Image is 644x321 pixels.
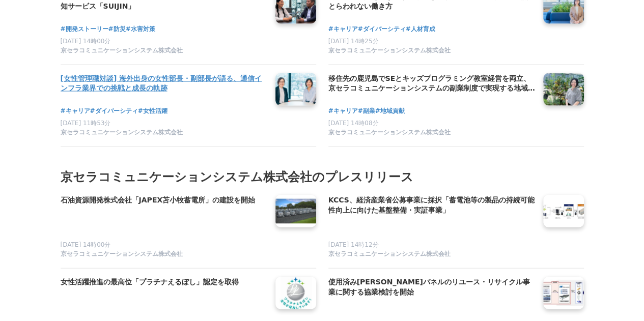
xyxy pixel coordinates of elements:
[328,250,535,260] a: 京セラコミュニケーションシステム株式会社
[61,120,111,127] span: [DATE] 11時53分
[61,250,183,258] span: 京セラコミュニケーションシステム株式会社
[328,106,358,116] a: #キャリア
[61,46,183,55] span: 京セラコミュニケーションシステム株式会社
[61,73,267,95] a: [女性管理職対談] 海外出身の女性部長・副部長が語る、通信インフラ業界での挑戦と成長の軌跡
[61,241,111,248] span: [DATE] 14時00分
[328,73,535,95] a: 移住先の鹿児島でSEとキッズプログラミング教室経営を両立、京セラコミュニケーションシステムの副業制度で実現する地域貢献への挑戦
[328,277,535,298] a: 使用済み[PERSON_NAME]パネルのリユース・リサイクル事業に関する協業検討を開始
[61,277,267,298] a: 女性活躍推進の最高位「プラチナえるぼし」認定を取得
[61,24,108,34] a: #開発ストーリー
[328,46,535,56] a: 京セラコミュニケーションシステム株式会社
[61,195,267,216] a: 石油資源開発株式会社「JAPEX苫小牧蓄電所」の建設を開始
[328,46,451,55] span: 京セラコミュニケーションシステム株式会社
[61,277,267,288] h4: 女性活躍推進の最高位「プラチナえるぼし」認定を取得
[328,128,535,138] a: 京セラコミュニケーションシステム株式会社
[328,195,535,216] h4: KCCS、経済産業省公募事業に採択「蓄電池等の製品の持続可能性向上に向けた基盤整備・実証事業」
[61,195,267,206] h4: 石油資源開発株式会社「JAPEX苫小牧蓄電所」の建設を開始
[61,250,267,260] a: 京セラコミュニケーションシステム株式会社
[328,38,379,45] span: [DATE] 14時25分
[358,24,406,34] a: #ダイバーシティ
[328,24,358,34] a: #キャリア
[126,24,155,34] a: #水害対策
[61,106,90,116] a: #キャリア
[61,167,584,187] h2: 京セラコミュニケーションシステム株式会社のプレスリリース
[328,128,451,137] span: 京セラコミュニケーションシステム株式会社
[138,106,167,116] a: #女性活躍
[108,24,126,34] a: #防災
[328,250,451,258] span: 京セラコミュニケーションシステム株式会社
[61,46,267,56] a: 京セラコミュニケーションシステム株式会社
[90,106,138,116] a: #ダイバーシティ
[375,106,405,116] a: #地域貢献
[406,24,435,34] a: #人材育成
[61,38,111,45] span: [DATE] 14時00分
[328,195,535,216] a: KCCS、経済産業省公募事業に採択「蓄電池等の製品の持続可能性向上に向けた基盤整備・実証事業」
[328,241,379,248] span: [DATE] 14時12分
[358,106,375,116] a: #副業
[328,120,379,127] span: [DATE] 14時08分
[61,128,267,138] a: 京セラコミュニケーションシステム株式会社
[61,128,183,137] span: 京セラコミュニケーションシステム株式会社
